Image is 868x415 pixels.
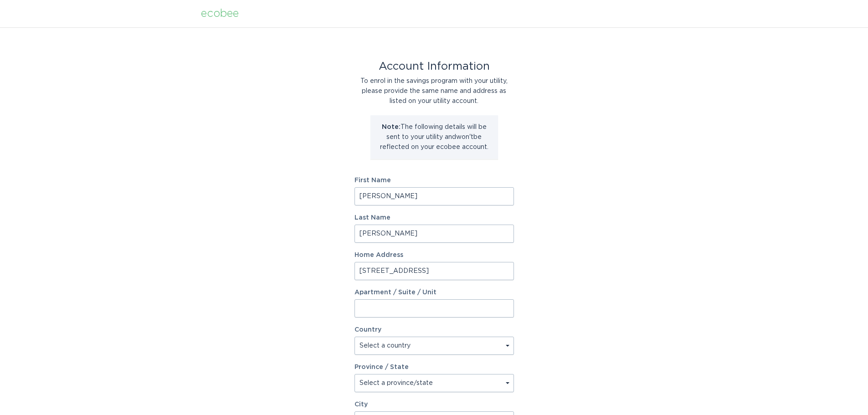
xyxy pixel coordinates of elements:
[354,177,514,184] label: First Name
[354,401,514,408] label: City
[354,364,409,370] label: Province / State
[354,327,381,333] label: Country
[354,289,514,296] label: Apartment / Suite / Unit
[354,215,514,221] label: Last Name
[201,9,239,19] div: ecobee
[377,122,491,152] p: The following details will be sent to your utility and won't be reflected on your ecobee account.
[354,76,514,106] div: To enrol in the savings program with your utility, please provide the same name and address as li...
[354,252,514,258] label: Home Address
[354,61,514,72] div: Account Information
[382,124,401,130] strong: Note:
